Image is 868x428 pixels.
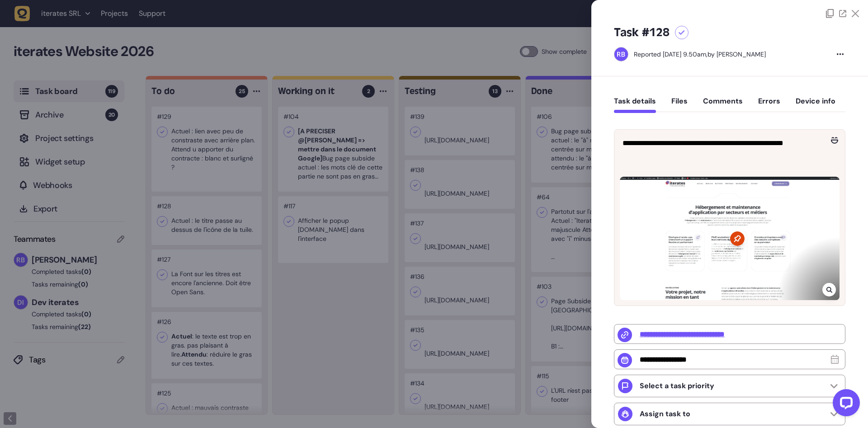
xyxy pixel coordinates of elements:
[614,25,670,40] h5: Task #128
[640,409,690,419] p: Assign task to
[614,97,656,113] button: Task details
[640,381,714,390] p: Select a task priority
[614,47,628,61] img: Rodolphe Balay
[703,97,743,113] button: Comments
[634,50,766,59] div: by [PERSON_NAME]
[796,97,835,113] button: Device info
[634,50,708,58] div: Reported [DATE] 9.50am,
[758,97,780,113] button: Errors
[826,386,863,423] iframe: LiveChat chat widget
[671,97,688,113] button: Files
